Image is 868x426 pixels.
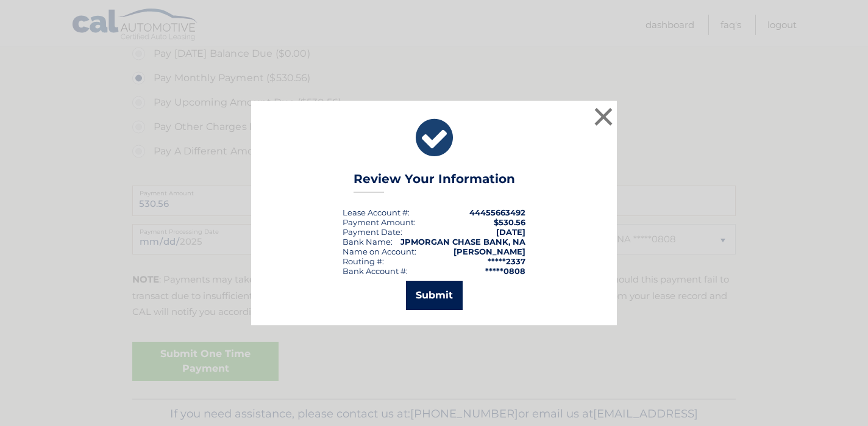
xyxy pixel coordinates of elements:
div: : [343,227,402,237]
strong: [PERSON_NAME] [454,247,525,256]
h3: Review Your Information [354,171,515,193]
button: × [591,104,616,129]
div: Lease Account #: [343,208,410,217]
div: Name on Account: [343,247,416,256]
span: [DATE] [496,227,525,237]
button: Submit [406,281,463,310]
span: $530.56 [494,217,525,227]
div: Bank Name: [343,237,393,247]
div: Bank Account #: [343,266,408,276]
strong: 44455663492 [469,208,525,217]
strong: JPMORGAN CHASE BANK, NA [400,237,525,247]
span: Payment Date [343,227,400,237]
div: Payment Amount: [343,217,416,227]
div: Routing #: [343,256,384,266]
